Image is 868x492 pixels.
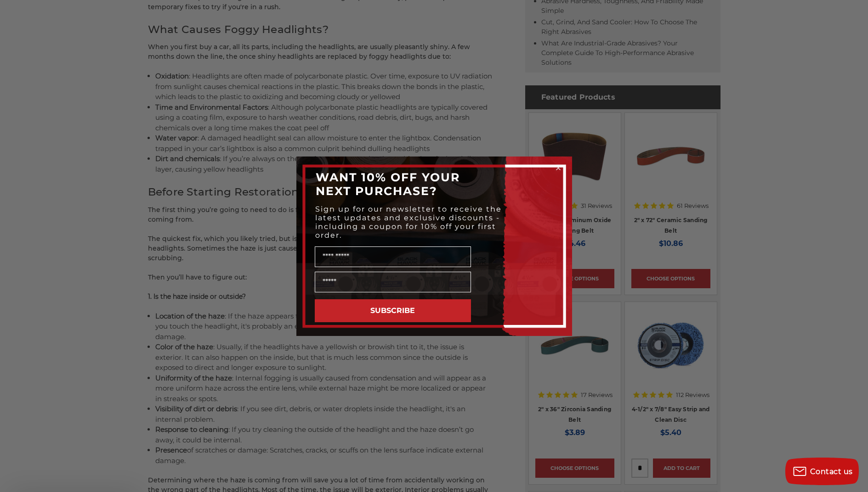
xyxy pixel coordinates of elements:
span: Sign up for our newsletter to receive the latest updates and exclusive discounts - including a co... [315,205,502,240]
button: Contact us [785,458,859,485]
input: Email [315,272,471,292]
span: Contact us [810,467,853,476]
span: WANT 10% OFF YOUR NEXT PURCHASE? [316,170,460,198]
button: Close dialog [554,163,563,173]
button: SUBSCRIBE [315,299,471,322]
